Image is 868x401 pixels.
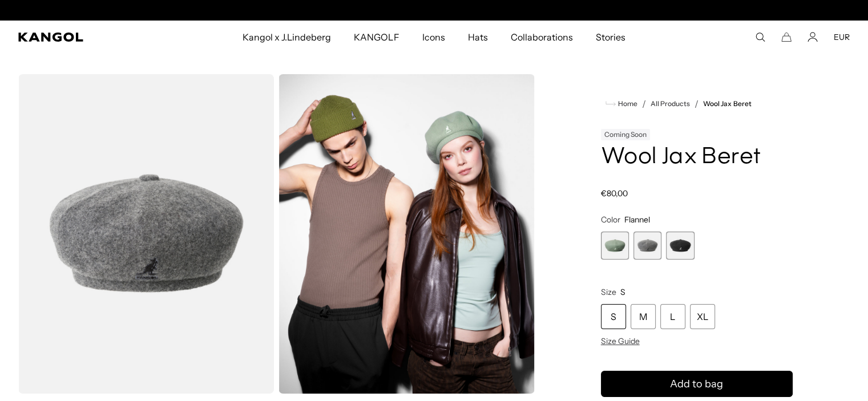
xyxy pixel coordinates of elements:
[670,376,723,392] span: Add to bag
[18,33,160,42] a: Kangol
[18,74,274,394] img: color-flannel
[601,336,640,346] span: Size Guide
[317,6,552,15] slideshow-component: Announcement bar
[808,32,818,42] a: Account
[601,287,616,297] span: Size
[468,21,488,54] span: Hats
[703,100,751,108] a: Wool Jax Beret
[781,32,792,42] button: Cart
[342,21,410,54] a: KANGOLF
[317,6,552,15] div: Announcement
[457,21,499,54] a: Hats
[601,97,793,111] nav: breadcrumbs
[596,21,625,54] span: Stories
[601,129,650,140] div: Coming Soon
[616,100,637,108] span: Home
[601,232,629,260] div: 1 of 3
[690,97,699,111] li: /
[637,97,646,111] li: /
[499,21,584,54] a: Collaborations
[601,371,793,397] button: Add to bag
[660,304,685,329] div: L
[584,21,637,54] a: Stories
[601,214,620,225] span: Color
[605,99,637,109] a: Home
[601,232,629,260] label: Sage Green
[354,21,399,54] span: KANGOLF
[834,32,850,42] button: EUR
[317,6,552,15] div: 1 of 2
[666,232,694,260] div: 3 of 3
[278,74,534,394] img: wool jax beret in sage green
[18,74,535,394] product-gallery: Gallery Viewer
[231,21,343,54] a: Kangol x J.Lindeberg
[651,100,690,108] a: All Products
[624,214,650,225] span: Flannel
[755,32,765,42] summary: Search here
[422,21,445,54] span: Icons
[666,232,694,260] label: Black
[601,145,793,170] h1: Wool Jax Beret
[620,287,625,297] span: S
[243,21,332,54] span: Kangol x J.Lindeberg
[410,21,456,54] a: Icons
[601,304,626,329] div: S
[601,188,628,199] span: €80,00
[690,304,715,329] div: XL
[633,232,661,260] div: 2 of 3
[633,232,661,260] label: Flannel
[511,21,573,54] span: Collaborations
[631,304,656,329] div: M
